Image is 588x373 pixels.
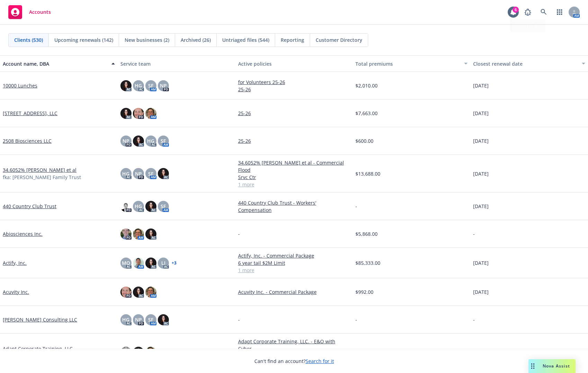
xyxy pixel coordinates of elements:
span: - [238,316,240,323]
a: + 3 [172,261,177,265]
a: Search for it [306,358,334,364]
span: SF [161,203,166,210]
span: LI [161,259,165,267]
img: photo [120,80,132,91]
button: Service team [118,55,235,72]
img: photo [133,229,144,240]
a: Report a Bug [521,5,535,19]
span: HG [135,82,142,89]
img: photo [120,108,132,119]
a: [PERSON_NAME] Consulting LLC [3,316,77,323]
a: 25-26 [238,86,350,93]
a: for Volunteers 25-26 [238,78,350,86]
div: Drag to move [528,359,537,373]
span: [DATE] [473,137,489,144]
span: NP [135,316,142,323]
span: - [238,230,240,237]
img: photo [120,229,132,240]
a: Abiosciences Inc. [3,230,43,237]
a: [STREET_ADDRESS], LLC [3,110,57,117]
img: photo [145,108,156,119]
img: photo [133,108,144,119]
span: Upcoming renewals (142) [54,36,113,44]
a: 6 year tail $2M Limit [238,259,350,267]
span: SF [148,316,153,323]
span: Nova Assist [543,363,570,369]
a: 10000 Lunches [3,82,37,89]
span: [DATE] [473,288,489,296]
a: 1 more [238,181,350,188]
a: Search [537,5,551,19]
img: photo [133,258,144,269]
img: photo [145,287,156,298]
span: HG [147,137,154,144]
a: 2508 Biosciences LLC [3,137,52,144]
button: Total premiums [353,55,470,72]
a: Accounts [6,2,54,22]
span: MQ [122,259,130,267]
span: $2,010.00 [355,82,378,89]
a: Adapt Corporate Training, LLC. [3,345,74,352]
span: [DATE] [473,82,489,89]
a: 34.6052% [PERSON_NAME] et al - Commercial Flood [238,159,350,174]
a: Srvc Ctr [238,174,350,181]
img: photo [133,136,144,147]
button: Nova Assist [528,359,576,373]
img: photo [120,201,132,212]
span: $7,663.00 [355,110,378,117]
a: 1 more [238,267,350,274]
span: - [473,316,475,323]
div: Active policies [238,60,350,67]
span: [DATE] [473,259,489,267]
img: photo [145,258,156,269]
img: photo [158,314,169,325]
span: [DATE] [473,203,489,210]
span: Clients (530) [14,36,43,44]
img: photo [120,287,132,298]
div: Service team [120,60,233,67]
span: [DATE] [473,349,489,356]
span: Reporting [281,36,304,44]
span: $85,333.00 [355,259,380,267]
img: photo [158,168,169,179]
span: $13,688.00 [355,170,380,177]
div: Closest renewal date [473,60,578,67]
span: Archived (26) [181,36,211,44]
span: $600.00 [355,137,373,144]
a: 34.6052% [PERSON_NAME] et al [3,166,76,174]
a: Actify, Inc. - Commercial Package [238,252,350,259]
span: NP [123,137,129,144]
a: 25-26 [238,110,350,117]
a: Switch app [553,5,567,19]
img: photo [145,347,156,358]
div: Total premiums [355,60,460,67]
div: Account name, DBA [3,60,107,67]
img: photo [145,201,156,212]
span: SF [148,82,153,89]
span: [DATE] [473,110,489,117]
span: Accounts [29,9,51,15]
a: Acuvity Inc. - Commercial Package [238,288,350,296]
a: Actify, Inc. [3,259,27,267]
button: Active policies [235,55,353,72]
span: Untriaged files (544) [222,36,269,44]
span: Customer Directory [316,36,362,44]
span: SF [148,170,153,177]
span: SF [161,137,166,144]
span: Can't find an account? [254,357,334,365]
span: - [355,316,357,323]
span: $5,868.00 [355,230,378,237]
span: HG [122,170,129,177]
span: NP [160,82,167,89]
span: NP [135,170,142,177]
button: Closest renewal date [470,55,588,72]
img: photo [133,347,144,358]
span: HG [135,203,142,210]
